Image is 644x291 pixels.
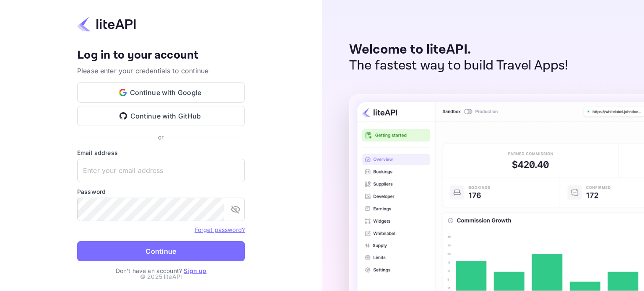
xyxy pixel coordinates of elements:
[77,106,245,126] button: Continue with GitHub
[184,267,206,274] a: Sign up
[77,82,245,103] button: Continue with Google
[77,148,245,157] label: Email address
[77,66,245,76] p: Please enter your credentials to continue
[195,225,245,234] a: Forget password?
[77,159,245,182] input: Enter your email address
[349,58,569,74] p: The fastest way to build Travel Apps!
[158,133,164,142] p: or
[77,266,245,275] p: Don't have an account?
[77,16,136,32] img: liteapi
[195,226,245,233] a: Forget password?
[140,272,182,281] p: © 2025 liteAPI
[349,42,569,58] p: Welcome to liteAPI.
[77,187,245,196] label: Password
[227,201,244,218] button: toggle password visibility
[77,241,245,261] button: Continue
[77,48,245,63] h4: Log in to your account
